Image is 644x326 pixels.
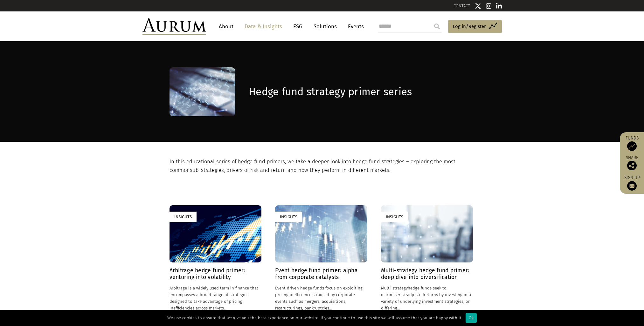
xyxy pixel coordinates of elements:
a: Data & Insights [241,21,285,32]
a: Events [345,21,364,32]
img: Sign up to our newsletter [627,181,637,191]
a: Sign up [623,175,641,191]
div: Ok [466,313,477,323]
h1: Hedge fund strategy primer series [249,86,473,98]
a: Insights Multi-strategy hedge fund primer: deep dive into diversification Multi-strategyhedge fun... [381,205,473,318]
h4: Event hedge fund primer: alpha from corporate catalysts [275,267,367,281]
img: Aurum [142,18,206,35]
span: Multi-strategy [381,286,408,290]
img: Twitter icon [475,3,481,9]
p: Event driven hedge funds focus on exploiting pricing inefficiencies caused by corporate events su... [275,285,367,312]
a: Insights Arbitrage hedge fund primer: venturing into volatility Arbitrage is a widely used term i... [170,205,261,318]
img: Share this post [627,161,637,170]
div: Insights [381,212,408,222]
a: ESG [290,21,306,32]
a: Log in/Register [448,20,502,33]
a: Solutions [310,21,340,32]
span: Log in/Register [453,23,486,30]
span: sub-strategies [190,167,224,173]
h4: Arbitrage hedge fund primer: venturing into volatility [170,267,261,281]
p: In this educational series of hedge fund primers, we take a deeper look into hedge fund strategie... [170,158,473,174]
img: Access Funds [627,141,637,151]
h4: Multi-strategy hedge fund primer: deep dive into diversification [381,267,473,281]
img: Instagram icon [486,3,492,9]
input: Submit [431,20,443,33]
img: Linkedin icon [496,3,502,9]
div: Share [623,156,641,170]
p: Arbitrage is a widely used term in finance that encompasses a broad range of strategies designed ... [170,285,261,312]
a: About [216,21,237,32]
div: Insights [275,212,302,222]
span: risk-adjusted [399,292,424,297]
p: hedge funds seek to maximise returns by investing in a variety of underlying investment strategie... [381,285,473,312]
div: Insights [170,212,197,222]
a: Funds [623,135,641,151]
a: Insights Event hedge fund primer: alpha from corporate catalysts Event driven hedge funds focus o... [275,205,367,318]
a: CONTACT [454,3,470,8]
